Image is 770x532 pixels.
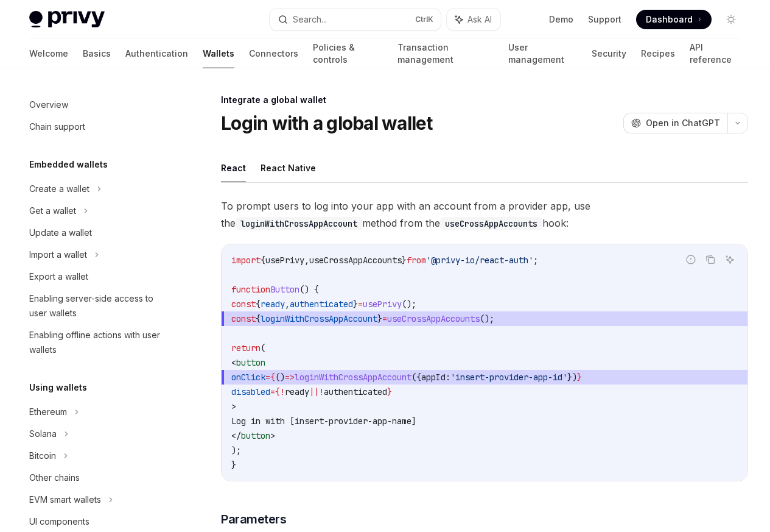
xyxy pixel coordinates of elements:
[236,357,265,368] span: button
[231,401,236,412] span: >
[29,39,68,68] a: Welcome
[19,94,175,116] a: Overview
[588,13,621,26] a: Support
[690,39,741,68] a: API reference
[407,255,426,266] span: from
[231,445,241,456] span: );
[221,511,286,528] span: Parameters
[29,204,76,218] div: Get a wallet
[241,430,270,441] span: button
[265,255,304,266] span: usePrivy
[29,328,168,357] div: Enabling offline actions with user wallets
[299,284,319,295] span: () {
[29,11,105,28] img: light logo
[231,313,256,324] span: const
[309,386,319,397] span: ||
[203,39,234,68] a: Wallets
[577,372,582,383] span: }
[261,299,285,310] span: ready
[29,380,87,395] h5: Using wallets
[440,217,542,230] code: useCrossAppAccounts
[29,449,56,463] div: Bitcoin
[567,372,577,383] span: })
[467,13,492,26] span: Ask AI
[646,117,720,129] span: Open in ChatGPT
[261,255,265,266] span: {
[641,39,675,68] a: Recipes
[411,372,421,383] span: ({
[29,492,101,507] div: EVM smart wallets
[426,255,533,266] span: '@privy-io/react-auth'
[363,299,402,310] span: usePrivy
[702,252,718,268] button: Copy the contents from the code block
[313,39,383,68] a: Policies & controls
[29,157,108,172] h5: Embedded wallets
[623,113,727,133] button: Open in ChatGPT
[256,313,261,324] span: {
[29,182,89,196] div: Create a wallet
[377,313,382,324] span: }
[236,217,362,230] code: loginWithCrossAppAccount
[415,15,433,24] span: Ctrl K
[29,405,67,419] div: Ethereum
[275,386,280,397] span: {
[270,386,275,397] span: =
[231,357,236,368] span: <
[261,313,377,324] span: loginWithCrossAppAccount
[382,313,387,324] span: =
[221,94,748,106] div: Integrate a global wallet
[397,39,494,68] a: Transaction management
[295,372,411,383] span: loginWithCrossAppAccount
[304,255,309,266] span: ,
[270,430,275,441] span: >
[722,252,738,268] button: Ask AI
[231,255,261,266] span: import
[646,13,693,26] span: Dashboard
[324,386,387,397] span: authenticated
[231,386,270,397] span: disabled
[29,98,68,112] div: Overview
[636,10,712,29] a: Dashboard
[270,284,299,295] span: Button
[19,288,175,324] a: Enabling server-side access to user wallets
[256,299,261,310] span: {
[231,342,261,353] span: return
[19,266,175,288] a: Export a wallet
[19,467,175,489] a: Other chains
[721,10,741,29] button: Toggle dark mode
[533,255,538,266] span: ;
[275,372,285,383] span: ()
[19,116,175,138] a: Chain support
[125,39,188,68] a: Authentication
[261,342,265,353] span: (
[353,299,358,310] span: }
[319,386,324,397] span: !
[231,459,236,470] span: }
[592,39,626,68] a: Security
[480,313,494,324] span: ();
[265,372,270,383] span: =
[270,372,275,383] span: {
[221,112,433,134] h1: Login with a global wallet
[29,514,89,529] div: UI components
[285,386,309,397] span: ready
[29,470,80,485] div: Other chains
[221,197,748,232] span: To prompt users to log into your app with an account from a provider app, use the method from the...
[261,154,316,182] button: React Native
[29,427,57,441] div: Solana
[29,225,92,240] div: Update a wallet
[293,12,327,27] div: Search...
[387,386,392,397] span: }
[231,284,270,295] span: function
[285,372,295,383] span: =>
[83,39,111,68] a: Basics
[231,372,265,383] span: onClick
[450,372,567,383] span: 'insert-provider-app-id'
[447,9,500,30] button: Ask AI
[683,252,699,268] button: Report incorrect code
[402,299,416,310] span: ();
[19,222,175,244] a: Update a wallet
[29,247,87,262] div: Import a wallet
[290,299,353,310] span: authenticated
[249,39,298,68] a: Connectors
